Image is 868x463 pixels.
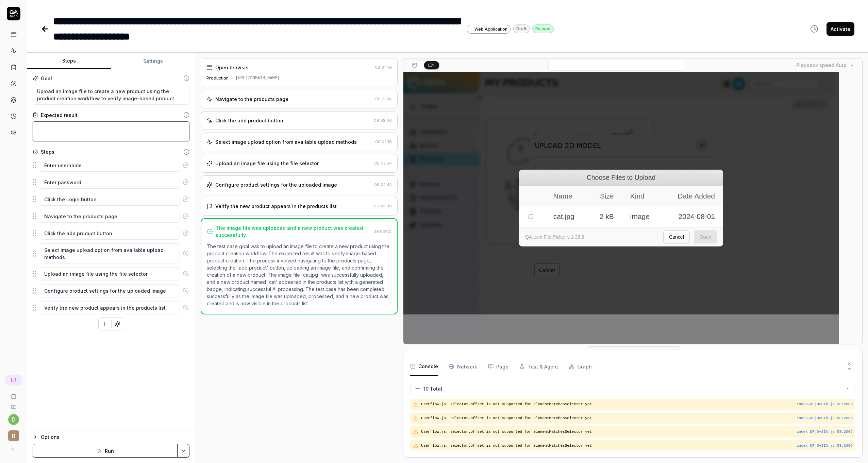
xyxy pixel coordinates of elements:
[180,158,192,172] button: Remove step
[374,182,392,187] time: 09:02:42
[5,375,22,385] a: New conversation
[180,209,192,223] button: Remove step
[180,175,192,189] button: Remove step
[796,62,847,69] div: Playback speed:
[215,96,288,103] div: Navigate to the products page
[180,247,192,260] button: Remove step
[27,53,111,69] button: Steps
[374,204,392,208] time: 09:03:00
[33,284,189,298] div: Suggestions
[421,429,853,435] pre: Userflow.js: selector.offset is not supported for elementMatchesSelector yet
[3,425,24,443] button: r
[827,22,854,36] button: Activate
[797,429,853,435] button: index-DPjOvSIh.js:58:2005
[33,226,189,240] div: Suggestions
[806,22,822,36] button: View version history
[374,161,392,166] time: 09:02:24
[41,148,54,155] div: Steps
[33,267,189,281] div: Suggestions
[532,24,554,33] div: Passed
[797,401,853,407] div: index-DPjOvSIh.js : 58 : 2005
[474,26,507,32] span: Web Application
[410,357,438,376] button: Console
[180,267,192,280] button: Remove step
[180,301,192,314] button: Remove step
[421,401,853,407] pre: Userflow.js: selector.offset is not supported for elementMatchesSelector yet
[421,443,853,449] pre: Userflow.js: selector.offset is not supported for elementMatchesSelector yet
[467,24,511,34] a: Web Application
[235,75,280,81] div: [URL][DOMAIN_NAME]
[374,118,392,123] time: 09:02:06
[215,117,283,124] div: Click the add product button
[797,415,853,421] button: index-DPjOvSIh.js:58:2005
[215,203,337,210] div: Verify the new product appears in the products list
[797,443,853,449] div: index-DPjOvSIh.js : 58 : 2005
[41,75,52,82] div: Goal
[215,138,357,145] div: Select image upload option from available upload methods
[513,24,530,33] div: Draft
[375,139,392,144] time: 09:02:16
[33,444,178,458] button: Run
[797,429,853,435] div: index-DPjOvSIh.js : 58 : 2005
[488,357,508,376] button: Page
[33,175,189,189] div: Suggestions
[33,192,189,206] div: Suggestions
[3,388,24,399] a: Book a call with us
[421,415,853,421] pre: Userflow.js: selector.offset is not supported for elementMatchesSelector yet
[215,181,337,188] div: Configure product settings for the uploaded image
[797,443,853,449] button: index-DPjOvSIh.js:58:2005
[207,243,391,307] p: The test case goal was to upload an image file to create a new product using the product creation...
[375,97,392,101] time: 09:01:58
[33,158,189,172] div: Suggestions
[449,357,477,376] button: Network
[41,433,189,441] div: Options
[180,226,192,240] button: Remove step
[33,243,189,264] div: Suggestions
[519,357,558,376] button: Test & Agent
[797,401,853,407] button: index-DPjOvSIh.js:58:2005
[180,192,192,206] button: Remove step
[216,224,371,239] div: The image file was uploaded and a new product was created successfully.
[375,65,392,70] time: 09:01:49
[569,357,592,376] button: Graph
[33,209,189,223] div: Suggestions
[797,415,853,421] div: index-DPjOvSIh.js : 58 : 2005
[215,160,319,167] div: Upload an image file using the file selector
[180,284,192,297] button: Remove step
[33,433,189,441] button: Options
[111,53,195,69] button: Settings
[373,229,391,234] time: 09:03:00
[41,112,78,119] div: Expected result
[3,399,24,410] a: Documentation
[33,301,189,315] div: Suggestions
[8,430,19,441] span: r
[8,414,19,425] button: d
[206,75,229,81] div: Production
[215,64,249,71] div: Open browser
